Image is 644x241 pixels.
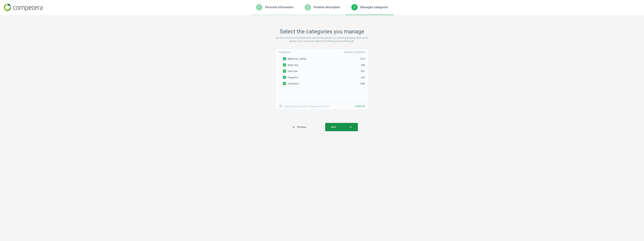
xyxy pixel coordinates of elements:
p: See the most relevant information only for the groups you selected skipping other users' groups. ... [275,36,369,43]
span: [MEDICAL_DATA] [287,57,307,61]
p: Categories [279,50,322,54]
div: 1 [256,4,262,10]
span: Previous [292,125,306,129]
span: Hair Care [287,70,298,73]
span: 458 [361,63,369,67]
span: Body Care [287,63,299,67]
span: 1458 [360,82,369,85]
i: search [279,104,283,108]
span: Fragrance [287,76,299,79]
div: 2 [305,4,311,10]
span: 1274 [360,57,369,61]
span: 626 [361,76,369,79]
h2: Select the categories you manage [275,28,369,35]
img: 7b73d85f1bbbb9d816539e11aedcf956.png [4,4,42,11]
span: Cosmetics [287,82,300,85]
span: 941 [361,70,369,73]
i: arrow_forward [349,126,352,129]
div: Personal information [265,5,293,9]
i: arrow_back [292,126,295,129]
button: Select all [351,103,369,110]
div: 3 [351,4,357,10]
button: arrow_backPrevious [286,123,325,131]
div: Managed categories [360,5,388,9]
div: Position description [314,5,340,9]
input: Start typing to search categories in the list [283,103,339,109]
button: Nextarrow_forward [325,123,358,131]
p: Number of products [322,50,365,54]
span: Next [331,125,352,129]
